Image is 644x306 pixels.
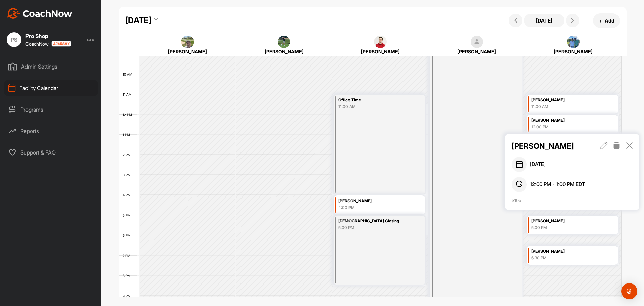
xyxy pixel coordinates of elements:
div: Support & FAQ [4,144,98,161]
div: [PERSON_NAME] [531,117,602,124]
span: 12:00 PM - 1:00 PM EDT [530,181,585,188]
div: PS [7,32,21,47]
div: [PERSON_NAME] [531,217,602,225]
div: Admin Settings [4,58,98,75]
img: square_35322a8c203840fbb0b11e7a66f8ca14.jpg [181,36,194,48]
button: [DATE] [524,14,564,27]
div: 10 AM [119,72,139,76]
div: [PERSON_NAME] [533,48,613,55]
div: 12:00 PM [531,124,602,130]
div: Programs [4,101,98,118]
div: [PERSON_NAME] [340,48,420,55]
img: CoachNow acadmey [51,41,71,47]
div: 7 PM [119,254,137,258]
div: CoachNow [25,41,71,47]
div: 12 PM [119,113,139,117]
div: Office Time [338,96,409,104]
div: [DATE] [125,14,151,27]
div: 5 PM [119,213,138,217]
div: 6 PM [119,233,138,237]
div: [PERSON_NAME] [244,48,324,55]
div: Pro Shop [25,33,71,39]
span: + [599,17,602,24]
div: 5:00 PM [338,225,409,231]
div: 1 PM [119,133,137,137]
div: Facility Calendar [4,80,98,96]
div: $105 [512,197,633,204]
div: 4 PM [119,193,138,197]
img: CoachNow [7,8,72,19]
img: square_default-ef6cabf814de5a2bf16c804365e32c732080f9872bdf737d349900a9daf73cf9.png [471,36,483,48]
img: square_d106af1cbb243ddbf65b256467a49084.jpg [374,36,387,48]
div: 4:00 PM [338,205,409,211]
div: [PERSON_NAME] [531,248,602,255]
div: [DEMOGRAPHIC_DATA] Closing [338,217,409,225]
div: 11:00 AM [531,104,602,110]
div: Reports [4,123,98,139]
span: [DATE] [530,161,546,168]
div: 5:00 PM [531,225,602,231]
img: square_4b407b35e989d55f3d3b224a3b9ffcf6.jpg [567,36,580,48]
div: [PERSON_NAME] [148,48,227,55]
div: 3 PM [119,173,138,177]
div: [PERSON_NAME] [531,96,602,104]
div: [PERSON_NAME] [437,48,517,55]
div: [PERSON_NAME] [338,197,409,205]
div: 11:00 AM [338,104,409,110]
div: 11 AM [119,92,139,96]
div: 6:30 PM [531,255,602,261]
img: square_1ba95a1c99e6952c22ea10d324b08980.jpg [278,36,290,48]
button: +Add [593,13,620,28]
p: [PERSON_NAME] [512,140,587,152]
div: Open Intercom Messenger [621,283,637,299]
div: 9 PM [119,294,138,298]
div: 8 PM [119,274,138,278]
div: 2 PM [119,153,138,157]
